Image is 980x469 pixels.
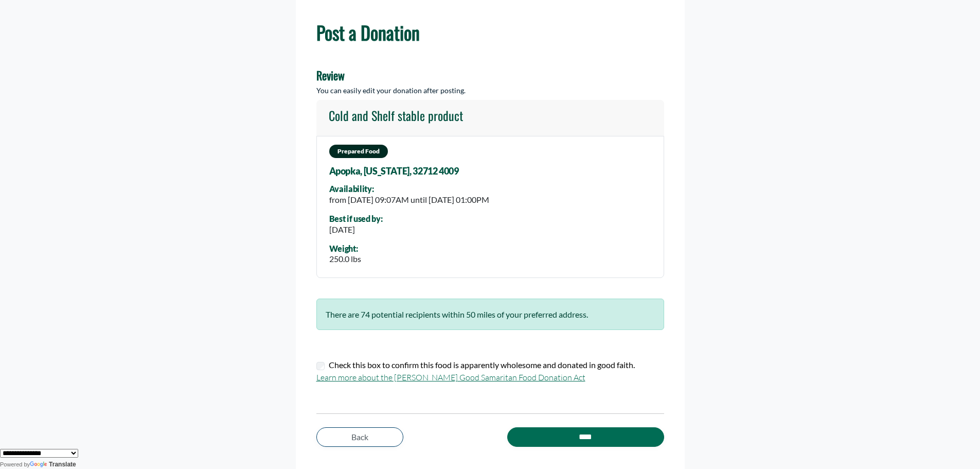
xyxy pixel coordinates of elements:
[30,461,76,468] a: Translate
[316,427,403,447] a: Back
[316,299,664,330] div: There are 74 potential recipients within 50 miles of your preferred address.
[30,461,49,468] img: Google Translate
[329,359,635,371] label: Check this box to confirm this food is apparently wholesome and donated in good faith.
[329,214,383,223] div: Best if used by:
[316,68,664,82] h4: Review
[329,194,489,206] div: from [DATE] 09:07AM until [DATE] 01:00PM
[329,145,388,158] span: Prepared Food
[329,244,361,253] div: Weight:
[316,21,664,43] h1: Post a Donation
[316,86,664,95] h5: You can easily edit your donation after posting.
[329,253,361,265] div: 250.0 lbs
[316,372,585,383] a: Learn more about the [PERSON_NAME] Good Samaritan Food Donation Act
[329,184,489,194] div: Availability:
[329,223,383,236] div: [DATE]
[329,108,463,123] h4: Cold and Shelf stable product
[329,166,459,177] span: Apopka, [US_STATE], 32712 4009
